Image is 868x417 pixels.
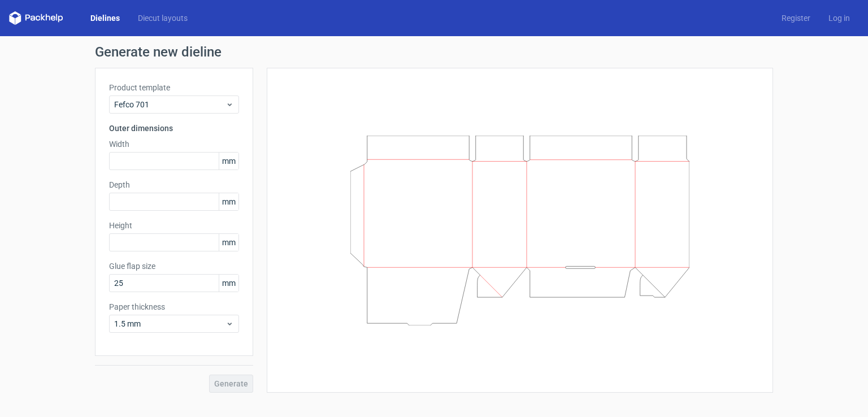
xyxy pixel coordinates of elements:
label: Depth [109,179,239,190]
span: 1.5 mm [114,318,225,329]
span: mm [219,275,238,292]
span: Fefco 701 [114,99,225,110]
span: mm [219,234,238,251]
span: mm [219,193,238,210]
label: Product template [109,82,239,93]
label: Width [109,138,239,150]
a: Dielines [81,12,129,24]
span: mm [219,153,238,170]
label: Height [109,220,239,231]
a: Log in [819,12,859,24]
h3: Outer dimensions [109,123,239,134]
h1: Generate new dieline [95,45,773,59]
a: Register [772,12,819,24]
label: Paper thickness [109,301,239,312]
label: Glue flap size [109,260,239,272]
a: Diecut layouts [129,12,197,24]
